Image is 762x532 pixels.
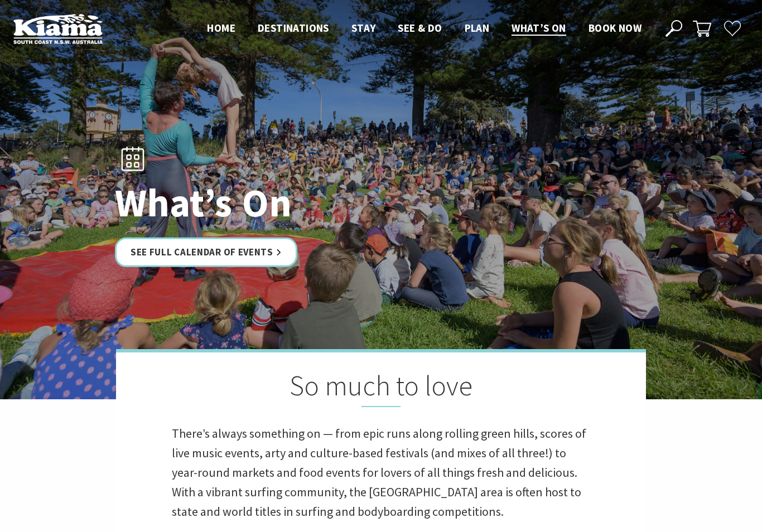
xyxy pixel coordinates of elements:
[258,21,329,35] span: Destinations
[13,13,103,44] img: Kiama Logo
[172,424,590,522] p: There’s always something on — from epic runs along rolling green hills, scores of live music even...
[172,369,590,407] h2: So much to love
[398,21,442,35] span: See & Do
[115,238,297,267] a: See Full Calendar of Events
[115,181,430,224] h1: What’s On
[465,21,490,35] span: Plan
[589,21,642,35] span: Book now
[351,21,376,35] span: Stay
[512,21,566,35] span: What’s On
[196,20,653,38] nav: Main Menu
[207,21,235,35] span: Home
